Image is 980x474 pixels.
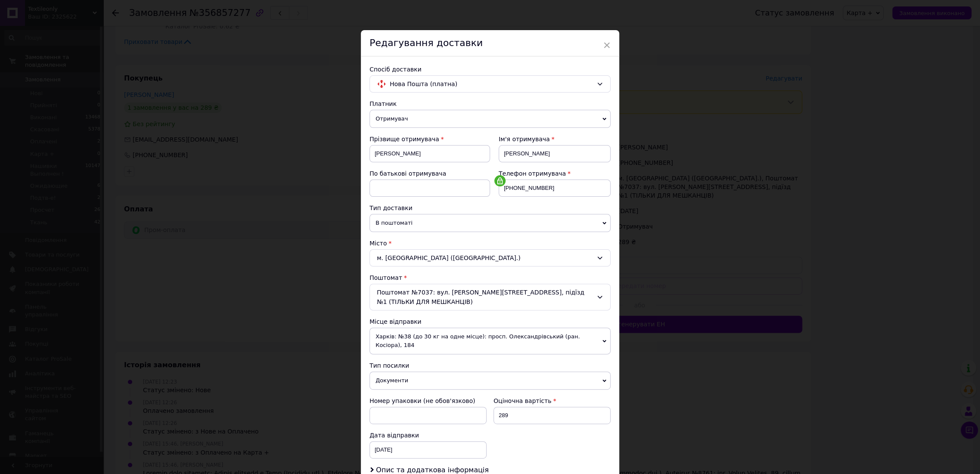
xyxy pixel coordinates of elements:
[499,180,611,197] input: +380
[369,249,611,266] div: м. [GEOGRAPHIC_DATA] ([GEOGRAPHIC_DATA].)
[361,30,619,56] div: Редагування доставки
[499,170,566,177] span: Телефон отримувача
[369,372,611,390] span: Документи
[369,170,446,177] span: По батькові отримувача
[369,214,611,232] span: В поштоматі
[369,239,611,248] div: Місто
[369,328,611,354] span: Харків: №38 (до 30 кг на одне місце): просп. Олександрівський (ран. Косіора), 184
[369,318,422,325] span: Місце відправки
[369,362,409,369] span: Тип посилки
[369,65,611,74] div: Спосіб доставки
[369,431,487,440] div: Дата відправки
[369,284,611,310] div: Поштомат №7037: вул. [PERSON_NAME][STREET_ADDRESS], підїзд №1 (ТІЛЬКИ ДЛЯ МЕШКАНЦІВ)
[369,204,412,211] span: Тип доставки
[493,397,611,405] div: Оціночна вартість
[369,397,487,405] div: Номер упаковки (не обов'язково)
[369,100,397,107] span: Платник
[369,136,439,143] span: Прізвище отримувача
[603,38,611,53] span: ×
[499,136,550,143] span: Ім'я отримувача
[369,110,611,128] span: Отримувач
[390,79,593,89] span: Нова Пошта (платна)
[369,273,611,282] div: Поштомат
